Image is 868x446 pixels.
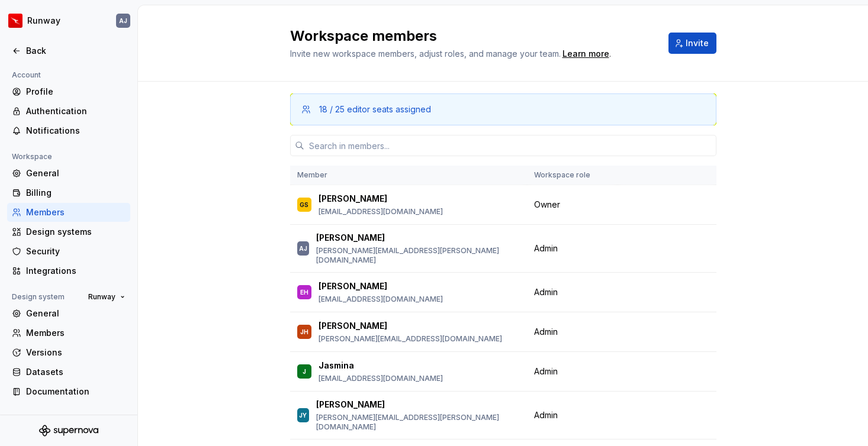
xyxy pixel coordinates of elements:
a: Versions [7,343,130,362]
div: Design systems [26,226,126,238]
div: AJ [119,16,127,25]
p: [PERSON_NAME][EMAIL_ADDRESS][DOMAIN_NAME] [319,334,502,344]
input: Search in members... [304,135,716,156]
p: [PERSON_NAME] [319,320,387,332]
p: [PERSON_NAME] [316,232,385,244]
a: Billing [7,183,130,202]
span: Admin [534,243,558,254]
div: General [26,308,126,319]
a: Datasets [7,363,130,382]
div: JH [300,326,308,338]
a: General [7,304,130,323]
div: EH [300,286,308,298]
div: Notifications [26,125,126,137]
p: [PERSON_NAME] [319,280,387,292]
a: Profile [7,82,130,101]
span: Admin [534,409,558,421]
a: Authentication [7,102,130,121]
a: Members [7,324,130,342]
div: 18 / 25 editor seats assigned [319,104,431,115]
div: Account [7,68,46,82]
div: JY [299,409,307,421]
div: Members [26,327,126,339]
a: Documentation [7,382,130,401]
a: Learn more [562,48,609,60]
button: Invite [668,33,716,54]
span: . [561,50,611,59]
svg: Supernova Logo [39,425,98,437]
div: Back [26,45,126,57]
div: Billing [26,187,126,199]
p: [PERSON_NAME] [316,399,385,411]
div: Workspace [7,150,57,164]
div: AJ [299,243,307,254]
span: Invite [686,37,709,49]
div: General [26,167,126,179]
div: Runway [27,15,60,27]
p: [PERSON_NAME] [319,193,387,205]
a: General [7,164,130,183]
a: Security [7,242,130,261]
p: [PERSON_NAME][EMAIL_ADDRESS][PERSON_NAME][DOMAIN_NAME] [316,246,520,265]
a: Design systems [7,222,130,241]
div: Documentation [26,386,126,397]
div: Design system [7,290,69,304]
div: Security [26,245,126,257]
th: Workspace role [527,166,618,185]
p: Jasmina [319,360,354,371]
div: Integrations [26,265,126,277]
th: Member [290,166,527,185]
img: 6b187050-a3ed-48aa-8485-808e17fcee26.png [8,14,22,28]
a: Notifications [7,121,130,140]
span: Owner [534,199,560,211]
div: Members [26,206,126,218]
a: Members [7,203,130,222]
div: Versions [26,347,126,358]
a: Integrations [7,261,130,280]
span: Runway [88,292,115,302]
a: Back [7,41,130,60]
div: Profile [26,86,126,98]
span: Invite new workspace members, adjust roles, and manage your team. [290,49,561,59]
button: RunwayAJ [2,8,135,34]
div: GS [300,199,308,211]
h2: Workspace members [290,27,654,46]
p: [EMAIL_ADDRESS][DOMAIN_NAME] [319,374,443,383]
p: [EMAIL_ADDRESS][DOMAIN_NAME] [319,207,443,216]
span: Admin [534,286,558,298]
div: Datasets [26,366,126,378]
p: [EMAIL_ADDRESS][DOMAIN_NAME] [319,295,443,304]
span: Admin [534,326,558,338]
p: [PERSON_NAME][EMAIL_ADDRESS][PERSON_NAME][DOMAIN_NAME] [316,413,520,432]
span: Admin [534,366,558,377]
div: J [303,366,306,377]
div: Authentication [26,105,126,117]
